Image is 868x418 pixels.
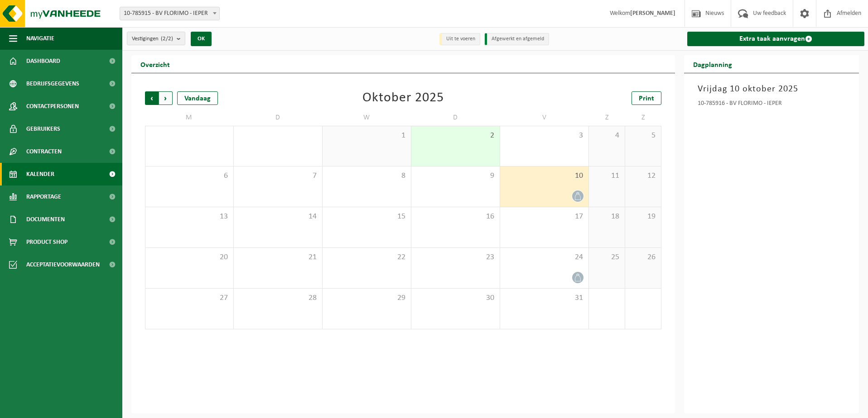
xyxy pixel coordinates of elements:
span: Kalender [26,163,54,185]
a: Extra taak aanvragen [687,32,865,46]
td: D [234,109,323,126]
span: Volgende [159,91,173,105]
td: Z [589,109,625,126]
span: Dashboard [26,50,60,72]
span: Product Shop [26,231,68,253]
span: 5 [630,131,656,141]
div: 10-785916 - BV FLORIMO - IEPER [698,100,846,109]
span: Navigatie [26,27,54,50]
td: W [323,109,411,126]
span: 4 [593,131,620,141]
span: 28 [238,293,318,303]
span: Vorige [145,91,159,105]
td: M [145,109,234,126]
td: D [411,109,500,126]
span: 16 [416,212,495,222]
span: Rapportage [26,185,61,208]
span: 31 [505,293,584,303]
span: 6 [150,171,229,181]
span: Bedrijfsgegevens [26,72,79,95]
span: Print [639,95,654,102]
span: 1 [327,131,406,141]
li: Uit te voeren [439,33,480,45]
h2: Overzicht [131,55,179,73]
span: 22 [327,252,406,262]
span: 15 [327,212,406,222]
div: Oktober 2025 [362,91,444,105]
span: Documenten [26,208,65,231]
span: Contracten [26,140,62,163]
span: 20 [150,252,229,262]
span: 8 [327,171,406,181]
span: 10 [505,171,584,181]
span: Contactpersonen [26,95,79,118]
span: 11 [593,171,620,181]
count: (2/2) [161,36,173,42]
span: 12 [630,171,656,181]
div: Vandaag [177,91,218,105]
span: 17 [505,212,584,222]
span: 19 [630,212,656,222]
span: 9 [416,171,495,181]
span: 14 [238,212,318,222]
span: 24 [505,252,584,262]
span: 10-785915 - BV FLORIMO - IEPER [120,7,219,20]
button: OK [191,32,212,46]
span: 25 [593,252,620,262]
span: Gebruikers [26,118,60,140]
span: 3 [505,131,584,141]
span: 18 [593,212,620,222]
td: V [500,109,589,126]
span: 21 [238,252,318,262]
span: 7 [238,171,318,181]
span: 29 [327,293,406,303]
td: Z [625,109,661,126]
span: Acceptatievoorwaarden [26,253,100,276]
span: 23 [416,252,495,262]
h3: Vrijdag 10 oktober 2025 [698,82,846,96]
span: 2 [416,131,495,141]
strong: [PERSON_NAME] [630,10,675,17]
button: Vestigingen(2/2) [127,32,185,45]
span: 10-785915 - BV FLORIMO - IEPER [120,7,220,20]
span: 13 [150,212,229,222]
span: 26 [630,252,656,262]
span: Vestigingen [132,32,173,46]
li: Afgewerkt en afgemeld [485,33,549,45]
a: Print [632,91,661,105]
span: 27 [150,293,229,303]
h2: Dagplanning [684,55,741,73]
span: 30 [416,293,495,303]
